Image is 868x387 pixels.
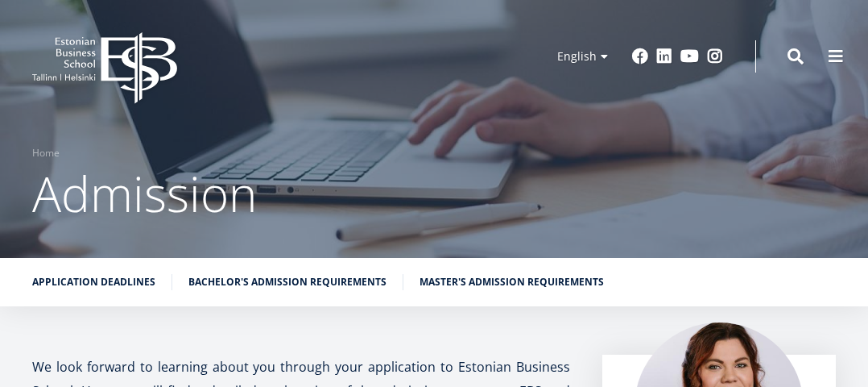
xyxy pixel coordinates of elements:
a: Linkedin [656,48,672,64]
a: Master's admission requirements [420,274,604,290]
span: Admission [32,160,257,227]
a: Youtube [680,48,699,64]
a: Instagram [707,48,723,64]
a: Bachelor's admission requirements [188,274,386,290]
a: Home [32,145,60,161]
a: Facebook [632,48,648,64]
a: Application deadlines [32,274,155,290]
